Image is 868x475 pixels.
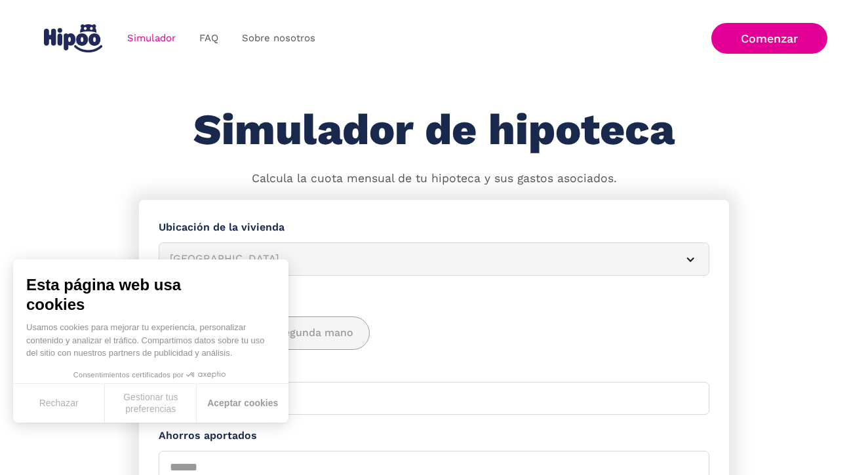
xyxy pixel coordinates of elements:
[159,360,709,376] label: Precio de vivienda
[159,316,709,350] div: add_description_here
[187,26,230,51] a: FAQ
[230,26,327,51] a: Sobre nosotros
[252,170,617,187] p: Calcula la cuota mensual de tu hipoteca y sus gastos asociados.
[41,19,105,58] a: home
[159,219,709,236] label: Ubicación de la vivienda
[277,325,353,341] span: Segunda mano
[711,23,827,54] a: Comenzar
[170,251,667,267] div: [GEOGRAPHIC_DATA]
[159,242,709,276] article: [GEOGRAPHIC_DATA]
[159,428,709,444] label: Ahorros aportados
[159,287,709,303] label: Tipo de vivienda
[115,26,187,51] a: Simulador
[193,106,675,154] h1: Simulador de hipoteca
